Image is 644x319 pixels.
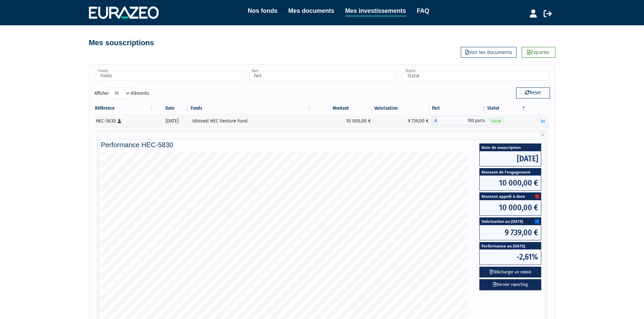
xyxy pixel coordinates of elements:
[374,114,432,128] td: 9 739,00 €
[522,47,555,58] a: Exporter
[486,103,526,114] th: Statut : activer pour trier la colonne par ordre d&eacute;croissant
[480,200,541,215] span: 10 000,00 €
[461,47,517,58] a: Voir les documents
[432,116,439,125] span: A
[489,118,504,125] span: Valide
[439,116,486,125] span: 100 parts
[480,242,541,249] span: Performance au [DATE]
[480,193,541,200] span: Montant appelé à date
[374,103,432,114] th: Valorisation: activer pour trier la colonne par ordre croissant
[89,39,154,47] h4: Mes souscriptions
[516,87,550,98] button: Reset
[479,279,541,290] a: Dernier reporting
[479,267,541,278] button: Télécharger un relevé
[190,103,312,114] th: Fonds: activer pour trier la colonne par ordre croissant
[345,6,406,17] a: Mes investissements
[157,117,188,125] div: [DATE]
[312,114,374,128] td: 10 000,00 €
[288,6,334,16] a: Mes documents
[154,103,190,114] th: Date: activer pour trier la colonne par ordre croissant
[96,117,152,125] div: HEC-5830
[480,249,541,264] span: -2,61%
[480,144,541,151] span: Date de souscription
[480,225,541,240] span: 9 739,00 €
[109,87,131,99] select: Afficheréléments
[192,117,310,125] div: Idinvest HEC Venture Fund
[480,218,541,225] span: Valorisation au [DATE]
[94,87,149,99] label: Afficher éléments
[248,6,278,16] a: Nos fonds
[432,116,486,125] div: A - Idinvest HEC Venture Fund
[417,6,429,16] a: FAQ
[480,176,541,190] span: 10 000,00 €
[480,151,541,166] span: [DATE]
[480,168,541,176] span: Montant de l'engagement
[118,119,121,123] i: [Français] Personne physique
[101,141,543,149] h4: Performance HEC-5830
[89,6,159,19] img: 1732889491-logotype_eurazeo_blanc_rvb.png
[94,103,154,114] th: Référence : activer pour trier la colonne par ordre croissant
[432,103,486,114] th: Part: activer pour trier la colonne par ordre croissant
[312,103,374,114] th: Montant: activer pour trier la colonne par ordre croissant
